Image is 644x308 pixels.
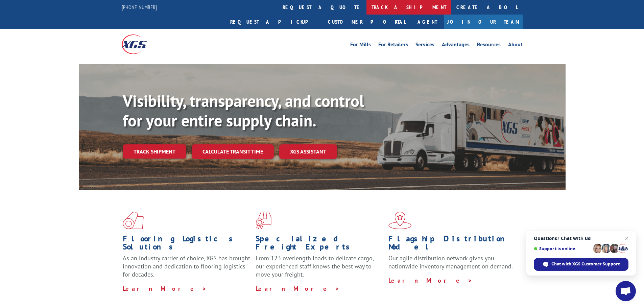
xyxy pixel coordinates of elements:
[444,15,523,29] a: Join Our Team
[534,258,628,271] span: Chat with XGS Customer Support
[256,212,271,229] img: xgs-icon-focused-on-flooring-red
[350,42,371,49] a: For Mills
[616,281,636,301] a: Open chat
[378,42,408,49] a: For Retailers
[534,236,628,241] span: Questions? Chat with us!
[415,42,434,49] a: Services
[551,261,620,267] span: Chat with XGS Customer Support
[477,42,501,49] a: Resources
[123,90,364,131] b: Visibility, transparency, and control for your entire supply chain.
[388,235,516,254] h1: Flagship Distribution Model
[123,212,144,229] img: xgs-icon-total-supply-chain-intelligence-red
[508,42,523,49] a: About
[123,235,251,254] h1: Flooring Logistics Solutions
[256,254,383,284] p: From 123 overlength loads to delicate cargo, our experienced staff knows the best way to move you...
[388,254,513,270] span: Our agile distribution network gives you nationwide inventory management on demand.
[123,285,207,292] a: Learn More >
[256,235,383,254] h1: Specialized Freight Experts
[442,42,470,49] a: Advantages
[411,15,444,29] a: Agent
[388,212,412,229] img: xgs-icon-flagship-distribution-model-red
[534,246,591,251] span: Support is online
[123,254,250,278] span: As an industry carrier of choice, XGS has brought innovation and dedication to flooring logistics...
[192,144,274,159] a: Calculate transit time
[279,144,337,159] a: XGS ASSISTANT
[256,285,340,292] a: Learn More >
[225,15,323,29] a: Request a pickup
[388,277,473,284] a: Learn More >
[323,15,411,29] a: Customer Portal
[122,4,157,10] a: [PHONE_NUMBER]
[123,144,186,159] a: Track shipment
